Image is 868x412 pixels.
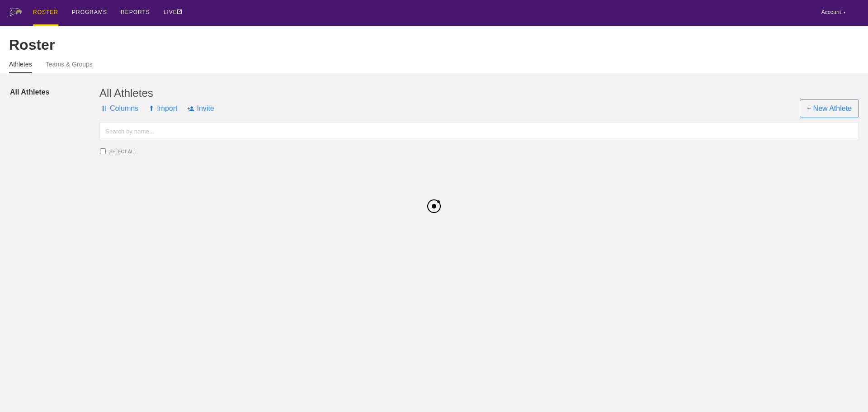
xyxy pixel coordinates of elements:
span: Invite [187,95,214,122]
img: logo [9,8,22,16]
a: Athletes [9,61,32,73]
span: + New Athlete [800,99,859,118]
div: All Athletes [99,87,859,99]
div: Roster [9,37,859,53]
a: Teams & Groups [46,61,93,72]
span: Columns [99,95,138,122]
span: SELECT ALL [109,149,219,154]
img: black_logo.png [427,199,441,213]
span: Import [148,95,177,122]
iframe: Chat Widget [705,307,868,412]
input: Search by name... [99,122,859,140]
div: ▼ [843,10,846,15]
a: All Athletes [10,87,99,98]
